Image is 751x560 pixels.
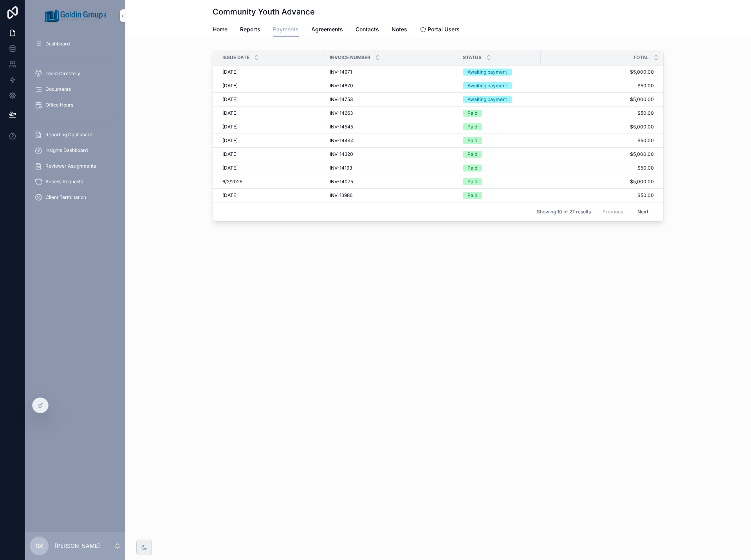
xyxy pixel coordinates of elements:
a: INV-13986 [330,192,453,199]
span: Client Termination [45,194,86,201]
a: Paid [463,123,536,130]
a: $5,000.00 [541,179,654,185]
a: Awaiting payment [463,96,536,103]
span: [DATE] [222,151,238,157]
h1: Community Youth Advance [213,6,315,17]
span: [DATE] [222,96,238,103]
span: Reporting Dashboard [45,132,92,138]
a: [DATE] [222,110,320,116]
a: Contacts [356,22,379,38]
a: Paid [463,151,536,158]
a: $5,000.00 [541,124,654,130]
span: Issue date [222,54,249,61]
a: INV-14075 [330,179,453,185]
span: Payments [273,25,299,33]
a: $5,000.00 [541,69,654,75]
a: Reports [240,22,260,38]
a: Documents [30,82,121,96]
a: 6/2/2025 [222,179,320,185]
a: [DATE] [222,137,320,144]
a: INV-14444 [330,137,453,144]
a: $50.00 [541,110,654,116]
div: Awaiting payment [468,69,507,76]
span: Home [213,25,227,33]
span: INV-14075 [330,179,353,185]
p: [PERSON_NAME] [55,542,100,550]
span: Insights Dashboard [45,147,88,154]
span: [DATE] [222,83,238,89]
a: Office Hours [30,98,121,112]
a: Paid [463,164,536,172]
a: $50.00 [541,165,654,171]
div: Paid [468,123,477,130]
a: Insights Dashboard [30,143,121,157]
span: Access Requests [45,179,83,185]
a: INV-14663 [330,110,453,116]
a: INV-14545 [330,124,453,130]
a: $50.00 [541,83,654,89]
span: INV-14870 [330,83,353,89]
a: $50.00 [541,137,654,144]
a: Reviewer Assignments [30,159,121,173]
div: scrollable content [25,31,125,215]
span: Office Hours [45,102,73,108]
a: Access Requests [30,175,121,189]
span: [DATE] [222,137,238,144]
a: $50.00 [541,192,654,199]
span: Showing 10 of 27 results [537,209,591,215]
a: Paid [463,178,536,185]
a: Portal Users [420,22,460,38]
a: Awaiting payment [463,82,536,89]
span: Dashboard [45,41,70,47]
span: 6/2/2025 [222,179,242,185]
a: Team Directory [30,67,121,81]
div: Paid [468,164,477,172]
span: Invoice Number [330,54,370,61]
span: Portal Users [428,25,460,33]
span: [DATE] [222,124,238,130]
a: Home [213,22,227,38]
a: Awaiting payment [463,69,536,76]
div: Paid [468,137,477,144]
a: Notes [392,22,407,38]
span: Reports [240,25,260,33]
span: INV-14545 [330,124,353,130]
span: [DATE] [222,192,238,199]
div: Awaiting payment [468,82,507,89]
a: Client Termination [30,190,121,204]
a: INV-14753 [330,96,453,103]
a: Paid [463,192,536,199]
span: Team Directory [45,70,80,77]
a: Paid [463,110,536,117]
span: Agreements [311,25,343,33]
span: INV-14753 [330,96,353,103]
div: Paid [468,110,477,117]
span: INV-14193 [330,165,352,171]
span: INV-14320 [330,151,353,157]
span: INV-14663 [330,110,353,116]
a: $5,000.00 [541,96,654,103]
div: Paid [468,178,477,185]
a: Agreements [311,22,343,38]
span: Contacts [356,25,379,33]
span: INV-14444 [330,137,354,144]
a: Paid [463,137,536,144]
span: $5,000.00 [541,151,654,157]
a: [DATE] [222,96,320,103]
a: Payments [273,22,299,37]
div: Paid [468,151,477,158]
button: Next [632,206,654,218]
span: [DATE] [222,69,238,75]
span: [DATE] [222,110,238,116]
a: [DATE] [222,69,320,75]
span: Status [463,54,482,61]
a: Reporting Dashboard [30,128,121,142]
div: Awaiting payment [468,96,507,103]
span: Documents [45,86,71,92]
span: INV-13986 [330,192,352,199]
